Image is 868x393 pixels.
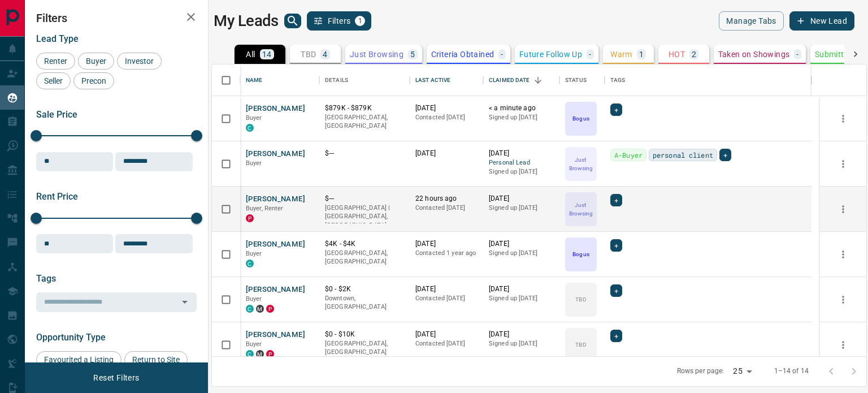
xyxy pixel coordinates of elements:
div: Details [325,64,348,96]
p: Contacted [DATE] [415,204,478,213]
span: + [614,240,618,251]
div: + [719,149,731,161]
div: 25 [728,363,756,379]
p: [DATE] [415,149,478,158]
span: Buyer [246,295,262,303]
span: Buyer [246,340,262,348]
p: - [501,50,503,58]
div: Investor [117,53,162,70]
div: Name [240,64,319,96]
span: Favourited a Listing [40,355,118,364]
p: - [796,50,798,58]
div: mrloft.ca [256,350,264,358]
span: Rent Price [36,191,78,202]
span: Buyer, Renter [246,205,284,212]
div: + [610,239,622,252]
div: condos.ca [246,305,254,313]
p: [DATE] [489,330,554,339]
div: Status [565,64,587,96]
p: Future Follow Up [519,50,582,58]
p: [GEOGRAPHIC_DATA] | [GEOGRAPHIC_DATA], [GEOGRAPHIC_DATA] [325,204,404,230]
p: [DATE] [415,330,478,339]
span: Seller [40,76,67,85]
div: Tags [605,64,811,96]
button: Reset Filters [86,368,146,387]
span: Tags [36,273,56,284]
p: Just Browsing [350,50,403,58]
p: < a minute ago [489,103,554,113]
button: more [835,156,852,172]
div: + [610,330,622,342]
div: Return to Site [124,351,188,368]
p: [DATE] [489,239,554,249]
p: [DATE] [415,284,478,294]
button: more [835,201,852,218]
p: 1–14 of 14 [774,366,809,376]
p: Contacted [DATE] [415,294,478,303]
div: Details [319,64,410,96]
div: + [610,103,622,116]
p: Signed up [DATE] [489,339,554,348]
p: 14 [262,50,272,58]
p: Criteria Obtained [431,50,494,58]
div: Last Active [410,64,483,96]
button: [PERSON_NAME] [246,194,305,205]
span: + [614,330,618,342]
span: Buyer [82,57,110,66]
p: Contacted [DATE] [415,339,478,348]
p: Rows per page: [677,366,724,376]
p: Just Browsing [566,201,596,218]
button: Sort [530,72,546,88]
div: Status [559,64,605,96]
button: [PERSON_NAME] [246,103,305,114]
p: Bogus [572,114,589,123]
p: HOT [669,50,685,58]
p: $0 - $2K [325,284,404,294]
p: $879K - $879K [325,103,404,113]
button: [PERSON_NAME] [246,284,305,295]
p: 22 hours ago [415,194,478,204]
div: Favourited a Listing [36,351,121,368]
span: Sale Price [36,109,77,120]
span: + [614,104,618,115]
h2: Filters [36,11,197,25]
p: Signed up [DATE] [489,294,554,303]
div: condos.ca [246,124,254,132]
div: property.ca [266,305,274,313]
p: Bogus [572,250,589,258]
span: Precon [77,76,110,85]
span: Renter [40,57,71,66]
p: Signed up [DATE] [489,167,554,176]
button: [PERSON_NAME] [246,330,305,340]
p: Signed up [DATE] [489,249,554,258]
div: condos.ca [246,260,254,267]
div: condos.ca [246,350,254,358]
p: [DATE] [489,284,554,294]
p: 4 [323,50,327,58]
button: [PERSON_NAME] [246,239,305,250]
div: Last Active [415,64,450,96]
p: 5 [410,50,415,58]
span: Buyer [246,159,262,167]
div: + [610,194,622,206]
span: Investor [121,57,158,66]
div: Renter [36,53,75,70]
h1: My Leads [214,12,279,30]
span: + [614,195,618,206]
span: Return to Site [128,355,184,364]
p: 2 [692,50,696,58]
div: + [610,284,622,297]
span: Buyer [246,250,262,257]
div: property.ca [266,350,274,358]
p: Contacted [DATE] [415,113,478,122]
div: Claimed Date [483,64,559,96]
p: $0 - $10K [325,330,404,339]
div: Name [246,64,263,96]
span: Personal Lead [489,158,554,168]
div: Buyer [78,53,114,70]
p: [DATE] [489,194,554,204]
p: - [589,50,591,58]
p: TBD [301,50,316,58]
span: 1 [356,17,364,25]
p: Downtown, [GEOGRAPHIC_DATA] [325,294,404,312]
